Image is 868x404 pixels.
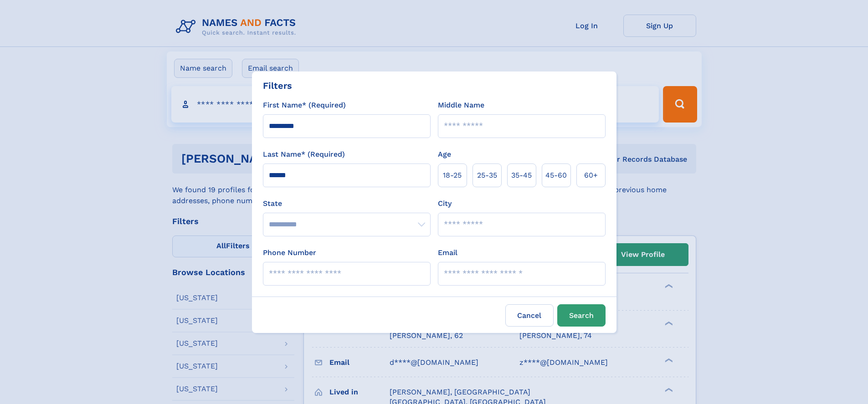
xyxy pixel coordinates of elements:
[443,170,462,181] span: 18‑25
[477,170,497,181] span: 25‑35
[557,304,606,327] button: Search
[263,247,316,258] label: Phone Number
[511,170,532,181] span: 35‑45
[584,170,598,181] span: 60+
[263,149,345,160] label: Last Name* (Required)
[438,247,457,258] label: Email
[505,304,554,327] label: Cancel
[263,198,431,209] label: State
[263,100,346,111] label: First Name* (Required)
[263,79,292,92] div: Filters
[438,198,452,209] label: City
[545,170,567,181] span: 45‑60
[438,149,451,160] label: Age
[438,100,484,111] label: Middle Name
